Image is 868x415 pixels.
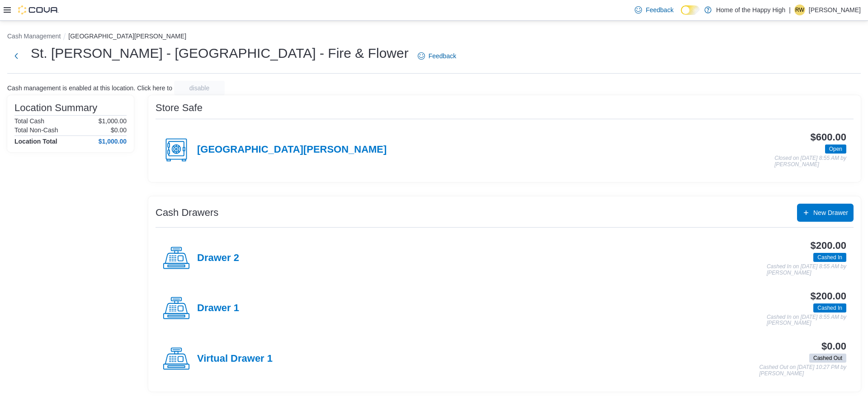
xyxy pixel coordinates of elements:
[14,103,97,113] h3: Location Summary
[759,364,846,377] p: Cashed Out on [DATE] 10:27 PM by [PERSON_NAME]
[174,81,225,95] button: disable
[68,33,186,40] button: [GEOGRAPHIC_DATA][PERSON_NAME]
[811,240,846,251] h3: $200.00
[681,5,700,15] input: Dark Mode
[197,353,273,365] h4: Virtual Drawer 1
[821,341,846,352] h3: $0.00
[813,253,846,262] span: Cashed In
[156,207,218,218] h3: Cash Drawers
[809,5,861,15] p: [PERSON_NAME]
[716,5,785,15] p: Home of the Happy High
[767,264,846,276] p: Cashed In on [DATE] 8:55 AM by [PERSON_NAME]
[18,5,59,14] img: Cova
[829,145,842,153] span: Open
[14,117,44,125] h6: Total Cash
[813,354,842,362] span: Cashed Out
[813,208,848,217] span: New Drawer
[7,47,25,65] button: Next
[794,5,805,15] div: Rachel Windjack
[767,314,846,326] p: Cashed In on [DATE] 8:55 AM by [PERSON_NAME]
[414,47,460,65] a: Feedback
[811,132,846,143] h3: $600.00
[14,138,57,145] h4: Location Total
[197,144,387,156] h4: [GEOGRAPHIC_DATA][PERSON_NAME]
[14,126,58,134] h6: Total Non-Cash
[197,252,239,264] h4: Drawer 2
[631,1,677,19] a: Feedback
[813,303,846,312] span: Cashed In
[31,44,409,62] h1: St. [PERSON_NAME] - [GEOGRAPHIC_DATA] - Fire & Flower
[774,155,846,168] p: Closed on [DATE] 8:55 AM by [PERSON_NAME]
[7,84,172,92] p: Cash management is enabled at this location. Click here to
[789,5,791,15] p: |
[197,303,239,314] h4: Drawer 1
[99,117,127,125] p: $1,000.00
[795,5,804,15] span: RW
[7,32,861,42] nav: An example of EuiBreadcrumbs
[817,253,842,261] span: Cashed In
[817,304,842,312] span: Cashed In
[797,204,854,222] button: New Drawer
[681,15,681,15] span: Dark Mode
[809,354,846,363] span: Cashed Out
[429,51,456,61] span: Feedback
[811,291,846,302] h3: $200.00
[99,138,127,145] h4: $1,000.00
[825,145,846,154] span: Open
[7,33,61,40] button: Cash Management
[189,84,209,93] span: disable
[646,5,673,14] span: Feedback
[111,126,127,134] p: $0.00
[156,103,203,113] h3: Store Safe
